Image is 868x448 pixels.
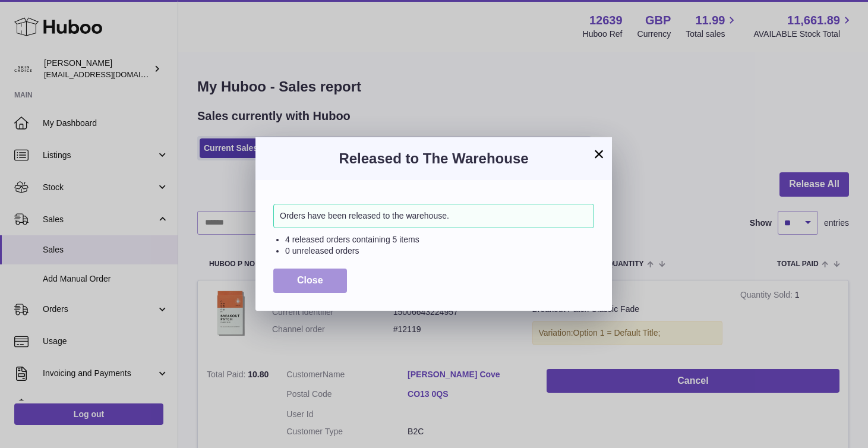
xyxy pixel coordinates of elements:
[285,234,594,245] li: 4 released orders containing 5 items
[273,149,594,168] h3: Released to The Warehouse
[592,147,606,161] button: ×
[273,204,594,228] div: Orders have been released to the warehouse.
[285,245,594,257] li: 0 unreleased orders
[273,269,347,293] button: Close
[297,275,323,285] span: Close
